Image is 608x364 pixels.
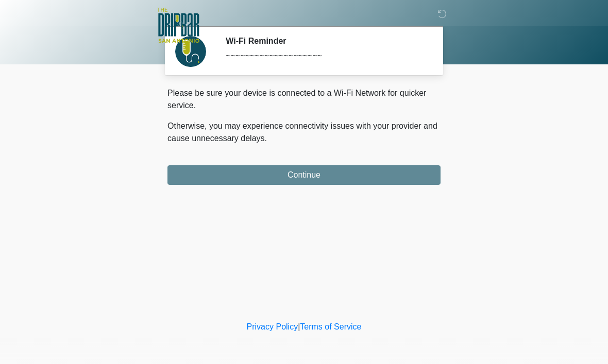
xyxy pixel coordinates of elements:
span: . [265,134,267,143]
img: Agent Avatar [175,36,206,67]
button: Continue [167,165,441,185]
a: Privacy Policy [247,322,298,331]
div: ~~~~~~~~~~~~~~~~~~~~ [226,50,425,62]
a: Terms of Service [300,322,361,331]
p: Please be sure your device is connected to a Wi-Fi Network for quicker service. [167,87,441,112]
a: | [298,322,300,331]
p: Otherwise, you may experience connectivity issues with your provider and cause unnecessary delays [167,120,441,145]
img: The DRIPBaR - San Antonio Fossil Creek Logo [157,8,199,44]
